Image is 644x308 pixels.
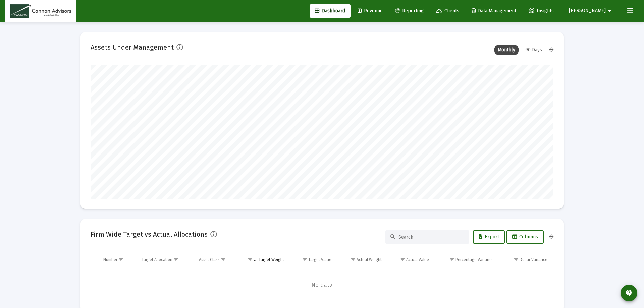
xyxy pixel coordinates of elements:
[606,4,614,18] mat-icon: arrow_drop_down
[194,252,239,268] td: Column Asset Class
[561,4,622,17] button: [PERSON_NAME]
[315,8,345,14] span: Dashboard
[506,230,544,244] button: Columns
[289,252,336,268] td: Column Target Value
[310,4,351,18] a: Dashboard
[308,257,331,262] div: Target Value
[400,257,405,262] span: Show filter options for column 'Actual Value'
[406,257,429,262] div: Actual Value
[529,8,554,14] span: Insights
[91,42,174,53] h2: Assets Under Management
[386,252,434,268] td: Column Actual Value
[357,257,382,262] div: Actual Weight
[455,257,494,262] div: Percentage Variance
[221,257,226,262] span: Show filter options for column 'Asset Class'
[431,4,465,18] a: Clients
[494,45,519,55] div: Monthly
[449,257,454,262] span: Show filter options for column 'Percentage Variance'
[479,234,499,240] span: Export
[351,257,356,262] span: Show filter options for column 'Actual Weight'
[512,234,538,240] span: Columns
[99,252,137,268] td: Column Number
[103,257,117,262] div: Number
[336,252,386,268] td: Column Actual Weight
[10,4,71,18] img: Dashboard
[473,230,505,244] button: Export
[259,257,284,262] div: Target Weight
[436,8,459,14] span: Clients
[238,252,289,268] td: Column Target Weight
[302,257,307,262] span: Show filter options for column 'Target Value'
[173,257,178,262] span: Show filter options for column 'Target Allocation'
[625,289,633,297] mat-icon: contact_support
[137,252,194,268] td: Column Target Allocation
[91,252,553,302] div: Data grid
[142,257,172,262] div: Target Allocation
[248,257,253,262] span: Show filter options for column 'Target Weight'
[390,4,429,18] a: Reporting
[118,257,123,262] span: Show filter options for column 'Number'
[395,8,424,14] span: Reporting
[91,281,553,289] span: No data
[352,4,388,18] a: Revenue
[358,8,383,14] span: Revenue
[520,257,547,262] div: Dollar Variance
[523,4,559,18] a: Insights
[199,257,220,262] div: Asset Class
[398,234,464,240] input: Search
[91,229,208,240] h2: Firm Wide Target vs Actual Allocations
[522,45,545,55] div: 90 Days
[472,8,516,14] span: Data Management
[498,252,553,268] td: Column Dollar Variance
[514,257,519,262] span: Show filter options for column 'Dollar Variance'
[569,8,606,14] span: [PERSON_NAME]
[434,252,498,268] td: Column Percentage Variance
[466,4,522,18] a: Data Management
